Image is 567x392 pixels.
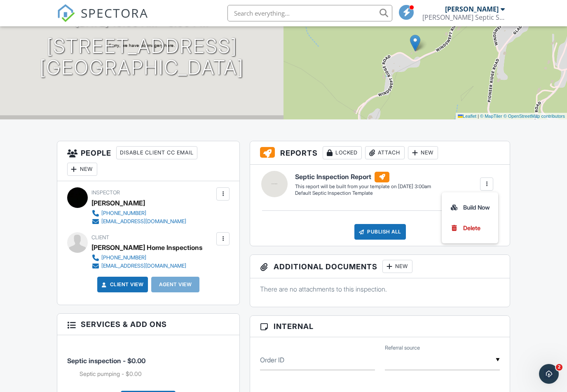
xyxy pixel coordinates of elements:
li: Service: Septic inspection [67,341,230,384]
div: Publish All [354,224,406,240]
a: © MapTiler [480,114,502,119]
div: Build Now [450,203,490,212]
p: There are no attachments to this inspection. [260,285,500,294]
h3: Reports [250,141,510,165]
div: [PERSON_NAME] Home Inspections [91,241,202,254]
div: Attach [365,146,405,159]
img: Marker [410,35,420,51]
div: Metcalf Septic Services [422,13,505,21]
div: Default Septic Inspection Template [295,190,431,197]
div: This report will be built from your template on [DATE] 3:00am [295,183,431,190]
a: [EMAIL_ADDRESS][DOMAIN_NAME] [91,262,196,270]
a: [PHONE_NUMBER] [91,209,186,217]
div: New [67,163,97,176]
h3: People [57,141,240,181]
h3: Internal [250,316,510,337]
h3: Additional Documents [250,255,510,278]
a: Delete [450,224,490,233]
div: [PHONE_NUMBER] [101,210,146,217]
div: [EMAIL_ADDRESS][DOMAIN_NAME] [101,218,186,225]
img: The Best Home Inspection Software - Spectora [57,4,75,22]
iframe: Intercom live chat [539,364,559,384]
a: Client View [100,280,144,289]
a: [PHONE_NUMBER] [91,254,196,262]
a: Build Now [447,197,493,218]
li: Add on: Septic pumping [80,370,230,378]
span: Septic inspection - $0.00 [67,357,145,365]
input: Search everything... [227,5,392,21]
div: [PERSON_NAME] [91,197,145,209]
h3: [DATE] 10:00 am - 3:00 pm [75,16,209,28]
span: Client [91,234,109,240]
span: Inspector [91,189,120,196]
a: [EMAIL_ADDRESS][DOMAIN_NAME] [91,217,186,226]
a: Leaflet [458,114,476,119]
div: Locked [323,146,362,159]
div: [PERSON_NAME] [445,5,499,13]
label: Order ID [260,355,284,364]
div: [PHONE_NUMBER] [101,254,146,261]
div: Disable Client CC Email [116,146,197,159]
span: | [478,114,479,119]
h1: [STREET_ADDRESS] [GEOGRAPHIC_DATA] [40,35,244,79]
div: [EMAIL_ADDRESS][DOMAIN_NAME] [101,263,186,269]
span: SPECTORA [81,4,148,21]
div: New [408,146,438,159]
span: 2 [556,364,562,371]
h6: Septic Inspection Report [295,172,431,182]
div: Delete [463,224,480,233]
a: SPECTORA [57,11,148,28]
h3: Services & Add ons [57,314,240,335]
div: New [382,260,412,273]
a: © OpenStreetMap contributors [504,114,565,119]
label: Referral source [385,344,420,352]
